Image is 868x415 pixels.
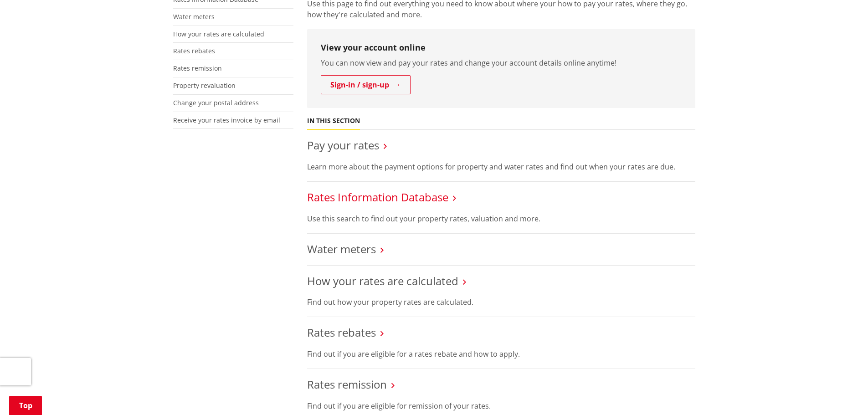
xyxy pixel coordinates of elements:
[173,12,215,21] a: Water meters
[173,46,215,55] a: Rates rebates
[321,57,682,68] p: You can now view and pay your rates and change your account details online anytime!
[173,64,222,72] a: Rates remission
[173,116,280,124] a: Receive your rates invoice by email
[307,325,376,340] a: Rates rebates
[307,190,448,205] a: Rates Information Database
[307,161,695,172] p: Learn more about the payment options for property and water rates and find out when your rates ar...
[307,297,695,307] p: Find out how your property rates are calculated.
[173,30,264,38] a: How your rates are calculated
[307,117,360,125] h5: In this section
[307,273,458,288] a: How your rates are calculated
[307,377,387,392] a: Rates remission
[173,98,259,107] a: Change your postal address
[321,75,411,94] a: Sign-in / sign-up
[826,377,859,410] iframe: Messenger Launcher
[307,138,379,153] a: Pay your rates
[307,400,695,411] p: Find out if you are eligible for remission of your rates.
[307,213,695,224] p: Use this search to find out your property rates, valuation and more.
[9,396,42,415] a: Top
[173,81,236,90] a: Property revaluation
[321,43,682,53] h3: View your account online
[307,348,695,359] p: Find out if you are eligible for a rates rebate and how to apply.
[307,241,376,256] a: Water meters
